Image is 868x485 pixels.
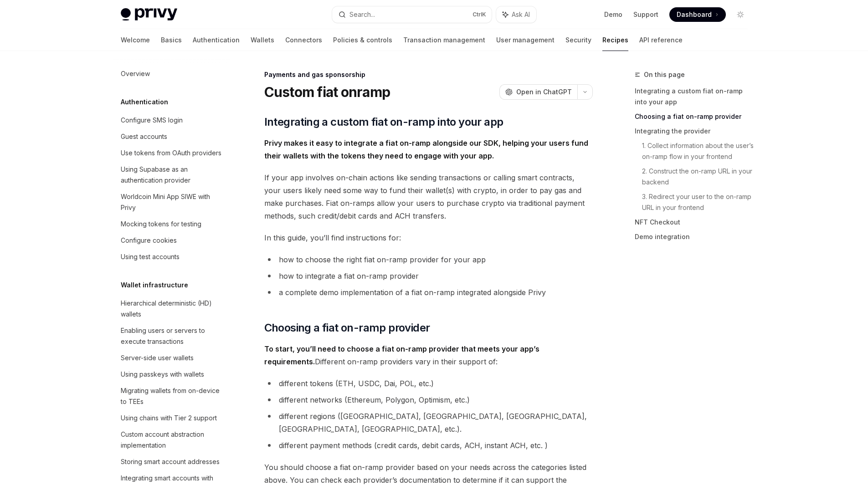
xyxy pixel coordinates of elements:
a: Choosing a fiat on-ramp provider [635,109,755,124]
li: how to choose the right fiat on-ramp provider for your app [264,253,593,266]
div: Using test accounts [121,251,180,262]
li: different networks (Ethereum, Polygon, Optimism, etc.) [264,393,593,406]
a: Connectors [285,29,322,51]
a: Migrating wallets from on-device to TEEs [113,383,230,410]
span: Integrating a custom fiat on-ramp into your app [264,115,503,129]
a: 1. Collect information about the user’s on-ramp flow in your frontend [642,138,755,164]
a: Using chains with Tier 2 support [113,410,230,426]
div: Enabling users or servers to execute transactions [121,325,225,347]
a: Transaction management [403,29,485,51]
a: Using Supabase as an authentication provider [113,161,230,189]
h5: Wallet infrastructure [121,280,188,291]
a: Use tokens from OAuth providers [113,145,230,161]
a: Integrating the provider [635,124,755,138]
h5: Authentication [121,97,168,107]
div: Using passkeys with wallets [121,369,204,380]
a: Integrating a custom fiat on-ramp into your app [635,84,755,109]
a: Basics [161,29,182,51]
div: Server-side user wallets [121,352,194,363]
a: Demo [604,10,622,19]
div: Overview [121,68,150,79]
a: Welcome [121,29,150,51]
a: Using passkeys with wallets [113,366,230,383]
span: On this page [644,69,685,80]
span: Ctrl K [473,11,486,18]
a: Support [633,10,658,19]
a: Using test accounts [113,249,230,265]
a: Policies & controls [333,29,392,51]
a: Mocking tokens for testing [113,216,230,232]
div: Storing smart account addresses [121,456,220,467]
a: Configure cookies [113,232,230,249]
div: Mocking tokens for testing [121,219,201,230]
a: Storing smart account addresses [113,454,230,470]
li: different regions ([GEOGRAPHIC_DATA], [GEOGRAPHIC_DATA], [GEOGRAPHIC_DATA], [GEOGRAPHIC_DATA], [G... [264,410,593,435]
a: 3. Redirect your user to the on-ramp URL in your frontend [642,189,755,215]
span: Choosing a fiat on-ramp provider [264,321,430,335]
li: a complete demo implementation of a fiat on-ramp integrated alongside Privy [264,286,593,299]
div: Custom account abstraction implementation [121,429,225,451]
a: Demo integration [635,230,755,244]
strong: To start, you’ll need to choose a fiat on-ramp provider that meets your app’s requirements. [264,344,539,366]
button: Ask AI [496,6,536,23]
div: Migrating wallets from on-device to TEEs [121,385,225,407]
div: Hierarchical deterministic (HD) wallets [121,298,225,320]
div: Search... [349,9,375,20]
li: different tokens (ETH, USDC, Dai, POL, etc.) [264,377,593,390]
span: If your app involves on-chain actions like sending transactions or calling smart contracts, your ... [264,171,593,222]
a: Security [565,29,591,51]
h1: Custom fiat onramp [264,84,390,100]
a: Enabling users or servers to execute transactions [113,322,230,350]
a: NFT Checkout [635,215,755,230]
span: Different on-ramp providers vary in their support of: [264,342,593,368]
li: how to integrate a fiat on-ramp provider [264,270,593,282]
li: different payment methods (credit cards, debit cards, ACH, instant ACH, etc. ) [264,439,593,452]
a: Hierarchical deterministic (HD) wallets [113,295,230,322]
a: Server-side user wallets [113,350,230,366]
a: Guest accounts [113,128,230,145]
a: Recipes [602,29,628,51]
a: User management [496,29,555,51]
a: Overview [113,66,230,82]
a: Wallets [251,29,274,51]
div: Payments and gas sponsorship [264,70,593,79]
a: Dashboard [669,7,726,22]
button: Toggle dark mode [733,7,748,22]
a: Configure SMS login [113,112,230,128]
img: light logo [121,8,177,21]
div: Guest accounts [121,131,167,142]
div: Configure SMS login [121,115,183,126]
span: In this guide, you’ll find instructions for: [264,231,593,244]
div: Using Supabase as an authentication provider [121,164,225,186]
span: Open in ChatGPT [516,87,572,97]
strong: Privy makes it easy to integrate a fiat on-ramp alongside our SDK, helping your users fund their ... [264,138,588,160]
div: Using chains with Tier 2 support [121,413,217,424]
a: Worldcoin Mini App SIWE with Privy [113,189,230,216]
span: Ask AI [512,10,530,19]
a: Custom account abstraction implementation [113,426,230,454]
button: Search...CtrlK [332,6,492,23]
div: Configure cookies [121,235,177,246]
div: Use tokens from OAuth providers [121,148,221,158]
a: API reference [639,29,683,51]
a: Authentication [193,29,240,51]
div: Worldcoin Mini App SIWE with Privy [121,191,225,213]
span: Dashboard [677,10,712,19]
a: 2. Construct the on-ramp URL in your backend [642,164,755,189]
button: Open in ChatGPT [499,84,577,100]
